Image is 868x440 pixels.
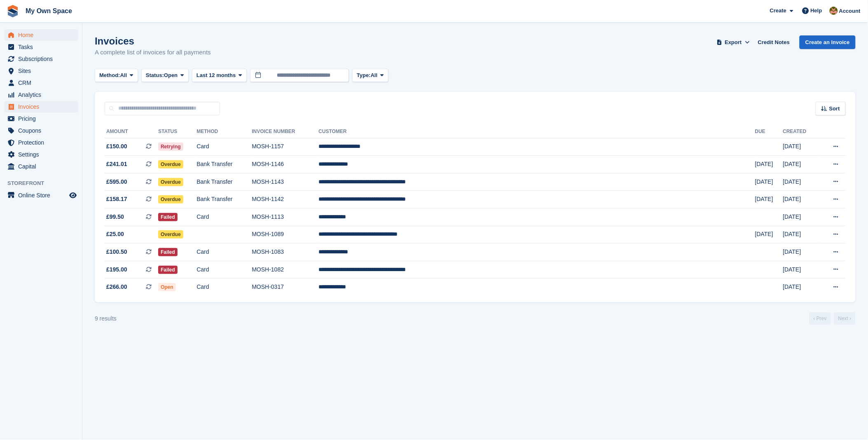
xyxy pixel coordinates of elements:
[120,71,127,80] span: All
[755,156,783,173] td: [DATE]
[4,101,78,112] a: menu
[18,149,68,160] span: Settings
[834,312,856,325] a: Next
[158,213,178,221] span: Failed
[783,243,819,261] td: [DATE]
[371,71,378,80] span: All
[158,248,178,256] span: Failed
[141,69,189,82] button: Status: Open
[18,161,68,172] span: Capital
[811,7,822,15] span: Help
[783,125,819,138] th: Created
[106,248,127,256] span: £100.50
[18,29,68,41] span: Home
[192,69,247,82] button: Last 12 months
[158,143,183,151] span: Retrying
[18,125,68,136] span: Coupons
[197,125,252,138] th: Method
[158,266,178,274] span: Failed
[95,314,117,323] div: 9 results
[783,191,819,208] td: [DATE]
[146,71,164,80] span: Status:
[252,138,318,156] td: MOSH-1157
[755,35,793,49] a: Credit Notes
[252,261,318,279] td: MOSH-1082
[4,29,78,41] a: menu
[800,35,856,49] a: Create an Invoice
[755,173,783,191] td: [DATE]
[830,7,838,15] img: Keely Collin
[725,38,742,47] span: Export
[252,208,318,226] td: MOSH-1113
[158,230,183,239] span: Overdue
[755,191,783,208] td: [DATE]
[197,173,252,191] td: Bank Transfer
[4,161,78,172] a: menu
[755,125,783,138] th: Due
[755,226,783,243] td: [DATE]
[4,53,78,65] a: menu
[318,125,755,138] th: Customer
[106,265,127,274] span: £195.00
[158,283,176,291] span: Open
[783,138,819,156] td: [DATE]
[106,160,127,169] span: £241.01
[197,243,252,261] td: Card
[4,89,78,101] a: menu
[197,279,252,296] td: Card
[95,48,211,57] p: A complete list of invoices for all payments
[839,7,861,15] span: Account
[158,178,183,186] span: Overdue
[18,113,68,124] span: Pricing
[105,125,158,138] th: Amount
[4,77,78,89] a: menu
[715,35,751,49] button: Export
[18,77,68,89] span: CRM
[770,7,786,15] span: Create
[22,4,75,18] a: My Own Space
[95,35,211,47] h1: Invoices
[158,160,183,169] span: Overdue
[357,71,371,80] span: Type:
[352,69,388,82] button: Type: All
[197,208,252,226] td: Card
[95,69,138,82] button: Method: All
[106,230,124,239] span: £25.00
[252,191,318,208] td: MOSH-1142
[18,53,68,65] span: Subscriptions
[18,41,68,53] span: Tasks
[783,173,819,191] td: [DATE]
[197,138,252,156] td: Card
[4,149,78,160] a: menu
[4,137,78,148] a: menu
[829,105,840,113] span: Sort
[106,178,127,186] span: £595.00
[197,71,236,80] span: Last 12 months
[4,190,78,201] a: menu
[4,113,78,124] a: menu
[4,65,78,77] a: menu
[197,261,252,279] td: Card
[252,226,318,243] td: MOSH-1089
[106,213,124,221] span: £99.50
[197,191,252,208] td: Bank Transfer
[252,173,318,191] td: MOSH-1143
[783,208,819,226] td: [DATE]
[68,190,78,200] a: Preview store
[783,279,819,296] td: [DATE]
[99,71,120,80] span: Method:
[252,243,318,261] td: MOSH-1083
[106,142,127,151] span: £150.00
[7,179,82,187] span: Storefront
[18,65,68,77] span: Sites
[783,156,819,173] td: [DATE]
[252,125,318,138] th: Invoice Number
[7,5,19,17] img: stora-icon-8386f47178a22dfd0bd8f6a31ec36ba5ce8667c1dd55bd0f319d3a0aa187defe.svg
[164,71,178,80] span: Open
[18,190,68,201] span: Online Store
[197,156,252,173] td: Bank Transfer
[18,101,68,112] span: Invoices
[4,125,78,136] a: menu
[106,195,127,204] span: £158.17
[252,279,318,296] td: MOSH-0317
